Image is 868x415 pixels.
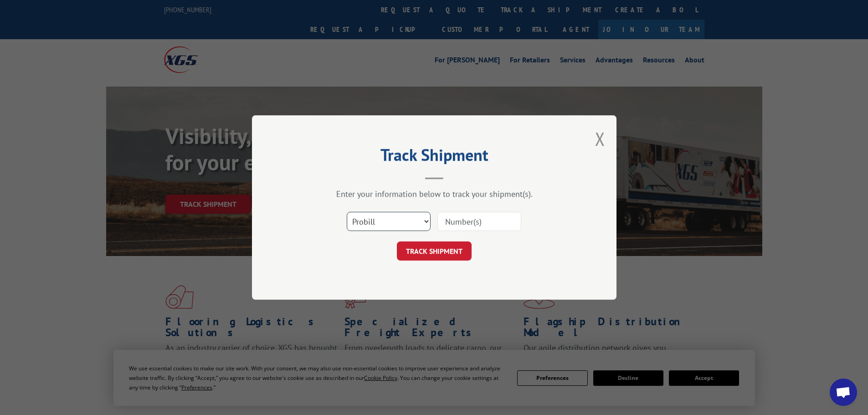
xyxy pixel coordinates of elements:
[830,379,857,406] div: Open chat
[397,241,472,261] button: TRACK SHIPMENT
[595,127,605,151] button: Close modal
[298,149,571,166] h2: Track Shipment
[298,189,571,199] div: Enter your information below to track your shipment(s).
[437,212,521,231] input: Number(s)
